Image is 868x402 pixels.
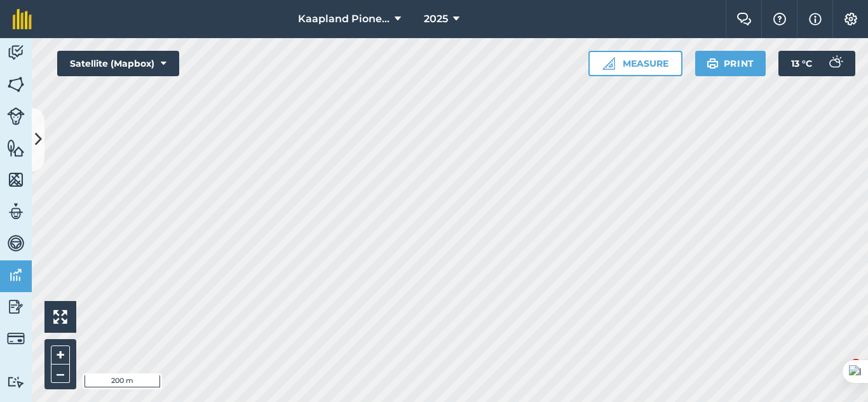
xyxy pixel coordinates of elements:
img: svg+xml;base64,PHN2ZyB4bWxucz0iaHR0cDovL3d3dy53My5vcmcvMjAwMC9zdmciIHdpZHRoPSI1NiIgaGVpZ2h0PSI2MC... [7,170,25,189]
img: svg+xml;base64,PD94bWwgdmVyc2lvbj0iMS4wIiBlbmNvZGluZz0idXRmLTgiPz4KPCEtLSBHZW5lcmF0b3I6IEFkb2JlIE... [7,376,25,388]
img: svg+xml;base64,PD94bWwgdmVyc2lvbj0iMS4wIiBlbmNvZGluZz0idXRmLTgiPz4KPCEtLSBHZW5lcmF0b3I6IEFkb2JlIE... [7,202,25,221]
img: svg+xml;base64,PD94bWwgdmVyc2lvbj0iMS4wIiBlbmNvZGluZz0idXRmLTgiPz4KPCEtLSBHZW5lcmF0b3I6IEFkb2JlIE... [7,43,25,62]
img: svg+xml;base64,PD94bWwgdmVyc2lvbj0iMS4wIiBlbmNvZGluZz0idXRmLTgiPz4KPCEtLSBHZW5lcmF0b3I6IEFkb2JlIE... [7,330,25,347]
iframe: Intercom live chat [825,359,855,389]
button: + [51,345,70,365]
span: 13 ° C [791,51,812,76]
button: Measure [588,51,682,76]
img: A question mark icon [772,13,787,25]
span: 2 [851,359,861,369]
img: svg+xml;base64,PD94bWwgdmVyc2lvbj0iMS4wIiBlbmNvZGluZz0idXRmLTgiPz4KPCEtLSBHZW5lcmF0b3I6IEFkb2JlIE... [7,297,25,316]
img: svg+xml;base64,PD94bWwgdmVyc2lvbj0iMS4wIiBlbmNvZGluZz0idXRmLTgiPz4KPCEtLSBHZW5lcmF0b3I6IEFkb2JlIE... [822,51,848,76]
img: Ruler icon [602,57,615,70]
img: svg+xml;base64,PHN2ZyB4bWxucz0iaHR0cDovL3d3dy53My5vcmcvMjAwMC9zdmciIHdpZHRoPSI1NiIgaGVpZ2h0PSI2MC... [7,138,25,157]
button: – [51,365,70,383]
button: Print [695,51,766,76]
span: 2025 [424,11,448,27]
img: fieldmargin Logo [13,9,32,29]
img: A cog icon [843,13,858,25]
img: svg+xml;base64,PD94bWwgdmVyc2lvbj0iMS4wIiBlbmNvZGluZz0idXRmLTgiPz4KPCEtLSBHZW5lcmF0b3I6IEFkb2JlIE... [7,234,25,253]
img: svg+xml;base64,PHN2ZyB4bWxucz0iaHR0cDovL3d3dy53My5vcmcvMjAwMC9zdmciIHdpZHRoPSIxOSIgaGVpZ2h0PSIyNC... [707,56,719,71]
img: svg+xml;base64,PHN2ZyB4bWxucz0iaHR0cDovL3d3dy53My5vcmcvMjAwMC9zdmciIHdpZHRoPSI1NiIgaGVpZ2h0PSI2MC... [7,75,25,94]
img: svg+xml;base64,PD94bWwgdmVyc2lvbj0iMS4wIiBlbmNvZGluZz0idXRmLTgiPz4KPCEtLSBHZW5lcmF0b3I6IEFkb2JlIE... [7,107,25,125]
img: Four arrows, one pointing top left, one top right, one bottom right and the last bottom left [53,310,67,324]
button: 13 °C [778,51,855,76]
button: Satellite (Mapbox) [57,51,179,76]
img: svg+xml;base64,PHN2ZyB4bWxucz0iaHR0cDovL3d3dy53My5vcmcvMjAwMC9zdmciIHdpZHRoPSIxNyIgaGVpZ2h0PSIxNy... [809,11,822,27]
img: Two speech bubbles overlapping with the left bubble in the forefront [736,13,752,25]
span: Kaapland Pioneer [298,11,390,27]
img: svg+xml;base64,PD94bWwgdmVyc2lvbj0iMS4wIiBlbmNvZGluZz0idXRmLTgiPz4KPCEtLSBHZW5lcmF0b3I6IEFkb2JlIE... [7,265,25,285]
